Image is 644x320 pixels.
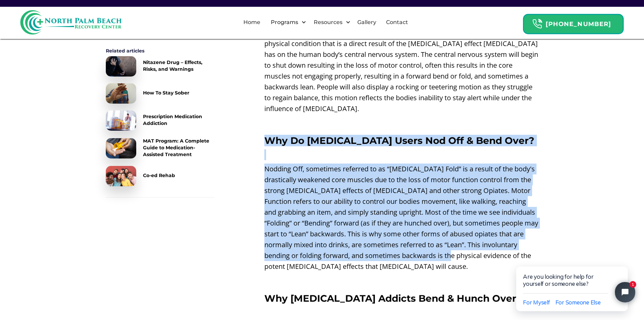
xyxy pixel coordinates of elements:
[106,166,214,186] a: Co-ed Rehab
[143,89,189,96] div: How To Stay Sober
[106,137,214,159] a: MAT Program: A Complete Guide to Medication-Assisted Treatment
[264,118,539,128] p: ‍
[502,245,644,320] iframe: Tidio Chat
[143,137,214,158] div: MAT Program: A Complete Guide to Medication-Assisted Treatment
[143,59,214,72] div: Nitazene Drug – Effects, Risks, and Warnings
[269,18,300,26] div: Programs
[106,56,214,77] a: Nitazene Drug – Effects, Risks, and Warnings
[143,172,175,179] div: Co-ed Rehab
[264,164,539,272] p: Nodding Off, sometimes referred to as “[MEDICAL_DATA] Fold” is a result of the body's drastically...
[143,113,214,127] div: Prescription Medication Addiction
[308,12,352,33] div: Resources
[546,20,611,28] strong: [PHONE_NUMBER]
[106,110,214,131] a: Prescription Medication Addiction
[382,12,412,33] a: Contact
[264,27,539,114] p: [MEDICAL_DATA] nodding or folding is often called “Nodding Off”. Nodding off is a physical condit...
[106,47,214,54] div: Related articles
[106,83,214,104] a: How To Stay Sober
[264,293,516,304] strong: Why [MEDICAL_DATA] Addicts Bend & Hunch Over
[264,135,534,146] strong: Why Do [MEDICAL_DATA] Users Nod Off & Bend Over?
[264,307,539,318] p: ‍
[353,12,380,33] a: Gallery
[264,149,539,160] p: ‍
[523,10,624,34] a: Header Calendar Icons[PHONE_NUMBER]
[264,275,539,286] p: ‍
[312,18,344,26] div: Resources
[532,19,542,29] img: Header Calendar Icons
[265,12,308,33] div: Programs
[239,12,264,33] a: Home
